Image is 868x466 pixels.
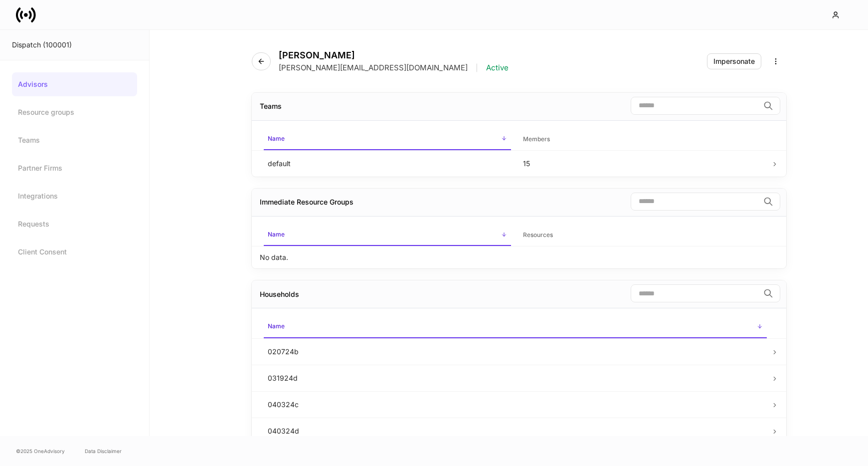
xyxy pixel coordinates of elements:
[268,321,285,331] h6: Name
[12,212,137,236] a: Requests
[279,50,509,61] h4: [PERSON_NAME]
[260,338,771,365] td: 020724b
[519,225,767,245] span: Resources
[260,150,516,177] td: default
[12,184,137,208] a: Integrations
[16,447,65,455] span: © 2025 OneAdvisory
[707,53,761,69] button: Impersonate
[523,230,553,239] h6: Resources
[12,40,137,50] div: Dispatch (100001)
[12,72,137,96] a: Advisors
[279,63,468,73] p: [PERSON_NAME][EMAIL_ADDRESS][DOMAIN_NAME]
[12,156,137,180] a: Partner Firms
[486,63,509,73] p: Active
[260,252,288,262] p: No data.
[12,100,137,124] a: Resource groups
[264,129,512,150] span: Name
[12,128,137,152] a: Teams
[260,197,353,207] div: Immediate Resource Groups
[260,101,282,111] div: Teams
[523,134,550,144] h6: Members
[85,447,122,455] a: Data Disclaimer
[519,129,767,150] span: Members
[260,289,299,299] div: Households
[268,134,285,143] h6: Name
[476,63,478,73] p: |
[268,230,285,239] h6: Name
[260,418,771,444] td: 040324d
[264,225,512,246] span: Name
[515,150,771,177] td: 15
[12,240,137,264] a: Client Consent
[713,58,755,65] div: Impersonate
[260,391,771,418] td: 040324c
[260,365,771,391] td: 031924d
[264,316,767,338] span: Name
